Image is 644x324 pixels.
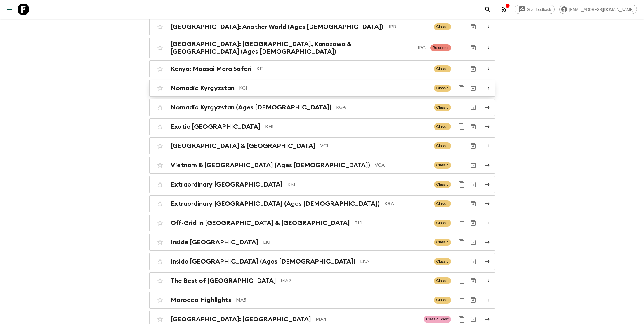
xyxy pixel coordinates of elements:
p: KE1 [256,65,429,72]
a: Extraordinary [GEOGRAPHIC_DATA] (Ages [DEMOGRAPHIC_DATA])KRAClassicArchive [149,195,495,212]
span: Classic [434,258,451,265]
a: Nomadic Kyrgyzstan (Ages [DEMOGRAPHIC_DATA])KGAClassicArchive [149,99,495,116]
p: LKA [360,258,429,265]
button: Archive [467,236,479,248]
a: [GEOGRAPHIC_DATA]: [GEOGRAPHIC_DATA], Kanazawa & [GEOGRAPHIC_DATA] (Ages [DEMOGRAPHIC_DATA])JPCBa... [149,38,495,58]
button: Archive [467,159,479,171]
h2: Exotic [GEOGRAPHIC_DATA] [171,123,261,130]
span: Classic [434,220,451,227]
h2: [GEOGRAPHIC_DATA] & [GEOGRAPHIC_DATA] [171,142,315,150]
h2: Inside [GEOGRAPHIC_DATA] [171,238,258,246]
a: Morocco HighlightsMA3ClassicDuplicate for 45-59Archive [149,292,495,309]
a: Kenya: Maasai Mara SafariKE1ClassicDuplicate for 45-59Archive [149,60,495,77]
span: Give feedback [524,7,554,12]
h2: [GEOGRAPHIC_DATA]: [GEOGRAPHIC_DATA], Kanazawa & [GEOGRAPHIC_DATA] (Ages [DEMOGRAPHIC_DATA]) [171,40,412,55]
p: LK1 [263,239,429,246]
a: The Best of [GEOGRAPHIC_DATA]MA2ClassicDuplicate for 45-59Archive [149,272,495,289]
span: Classic [434,277,451,284]
span: Classic [434,104,451,111]
span: Classic [434,123,451,130]
p: JPC [417,44,426,51]
button: Archive [467,179,479,190]
button: Archive [467,21,479,33]
a: Vietnam & [GEOGRAPHIC_DATA] (Ages [DEMOGRAPHIC_DATA])VCAClassicArchive [149,157,495,174]
button: Duplicate for 45-59 [456,140,467,152]
span: Classic [434,23,451,30]
button: Duplicate for 45-59 [456,179,467,190]
button: Archive [467,121,479,133]
h2: Nomadic Kyrgyzstan [171,84,235,92]
p: VCA [375,162,429,169]
button: Duplicate for 45-59 [456,217,467,229]
button: Duplicate for 45-59 [456,82,467,94]
p: TL1 [355,220,429,227]
span: Classic [434,181,451,188]
h2: Vietnam & [GEOGRAPHIC_DATA] (Ages [DEMOGRAPHIC_DATA]) [171,161,370,169]
span: Classic [434,297,451,304]
h2: Extraordinary [GEOGRAPHIC_DATA] (Ages [DEMOGRAPHIC_DATA]) [171,200,380,208]
button: Archive [467,82,479,94]
h2: [GEOGRAPHIC_DATA]: Another World (Ages [DEMOGRAPHIC_DATA]) [171,23,383,31]
span: Classic [434,162,451,169]
p: MA4 [316,316,419,323]
p: KG1 [239,85,429,92]
p: VC1 [320,142,429,149]
p: JPB [388,23,429,30]
a: Nomadic KyrgyzstanKG1ClassicDuplicate for 45-59Archive [149,80,495,97]
button: Archive [467,294,479,306]
a: Exotic [GEOGRAPHIC_DATA]KH1ClassicDuplicate for 45-59Archive [149,118,495,135]
a: [GEOGRAPHIC_DATA]: Another World (Ages [DEMOGRAPHIC_DATA])JPBClassicArchive [149,18,495,35]
button: Archive [467,217,479,229]
button: Archive [467,256,479,267]
button: Archive [467,42,479,54]
a: [GEOGRAPHIC_DATA] & [GEOGRAPHIC_DATA]VC1ClassicDuplicate for 45-59Archive [149,137,495,154]
a: Off-Grid In [GEOGRAPHIC_DATA] & [GEOGRAPHIC_DATA]TL1ClassicDuplicate for 45-59Archive [149,215,495,231]
button: Archive [467,140,479,152]
h2: The Best of [GEOGRAPHIC_DATA] [171,277,276,285]
button: Duplicate for 45-59 [456,294,467,306]
button: Duplicate for 45-59 [456,236,467,248]
span: Classic Short [424,316,451,323]
button: search adventures [482,4,494,15]
button: Duplicate for 45-59 [456,121,467,133]
h2: Off-Grid In [GEOGRAPHIC_DATA] & [GEOGRAPHIC_DATA] [171,219,350,227]
a: Give feedback [515,5,555,14]
span: [EMAIL_ADDRESS][DOMAIN_NAME] [566,7,637,12]
h2: Inside [GEOGRAPHIC_DATA] (Ages [DEMOGRAPHIC_DATA]) [171,258,355,265]
p: KH1 [265,123,429,130]
button: Duplicate for 45-59 [456,275,467,287]
span: Classic [434,200,451,207]
a: Inside [GEOGRAPHIC_DATA]LK1ClassicDuplicate for 45-59Archive [149,234,495,251]
h2: Nomadic Kyrgyzstan (Ages [DEMOGRAPHIC_DATA]) [171,104,331,111]
span: Classic [434,85,451,92]
p: KRA [384,200,429,207]
button: menu [4,4,15,15]
p: MA2 [281,277,429,284]
span: Classic [434,239,451,246]
p: MA3 [236,297,429,304]
button: Archive [467,275,479,287]
h2: Kenya: Maasai Mara Safari [171,65,252,73]
a: Extraordinary [GEOGRAPHIC_DATA]KR1ClassicDuplicate for 45-59Archive [149,176,495,193]
button: Duplicate for 45-59 [456,63,467,75]
button: Archive [467,198,479,210]
a: Inside [GEOGRAPHIC_DATA] (Ages [DEMOGRAPHIC_DATA])LKAClassicArchive [149,253,495,270]
h2: Extraordinary [GEOGRAPHIC_DATA] [171,181,283,188]
button: Archive [467,102,479,113]
p: KR1 [287,181,429,188]
button: Archive [467,63,479,75]
h2: Morocco Highlights [171,296,231,304]
div: [EMAIL_ADDRESS][DOMAIN_NAME] [559,5,637,14]
h2: [GEOGRAPHIC_DATA]: [GEOGRAPHIC_DATA] [171,316,311,323]
span: Classic [434,65,451,72]
span: Classic [434,142,451,149]
p: KGA [336,104,429,111]
span: Balanced [430,44,451,51]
